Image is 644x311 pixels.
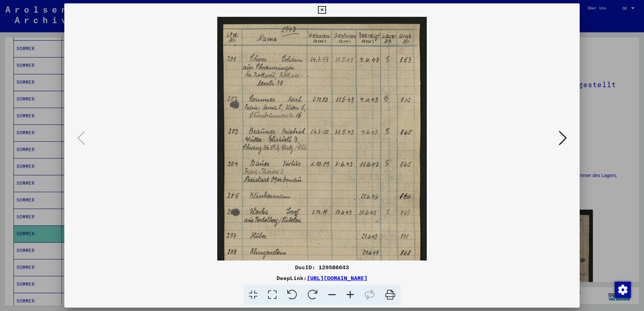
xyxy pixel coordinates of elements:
[614,281,631,298] div: Zustimmung ändern
[217,17,426,311] img: 001.jpg
[64,263,580,271] div: DocID: 129586643
[615,282,631,298] img: Zustimmung ändern
[64,274,580,282] div: DeepLink:
[307,275,367,281] a: [URL][DOMAIN_NAME]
